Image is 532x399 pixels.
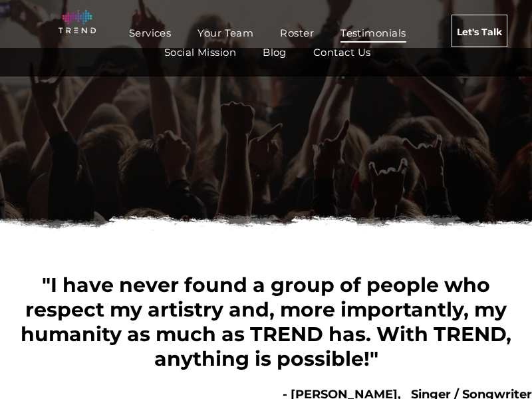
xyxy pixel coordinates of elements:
a: Your Team [184,23,267,43]
a: Blog [249,43,300,62]
a: Services [116,23,185,43]
a: Contact Us [300,43,384,62]
a: Roster [267,23,327,43]
span: "I have never found a group of people who respect my artistry and, more importantly, my humanity ... [21,273,511,371]
a: Testimonials [327,23,419,43]
a: Social Mission [151,43,249,62]
span: Let's Talk [457,15,502,49]
a: Let's Talk [452,15,507,47]
img: logo [59,10,96,33]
